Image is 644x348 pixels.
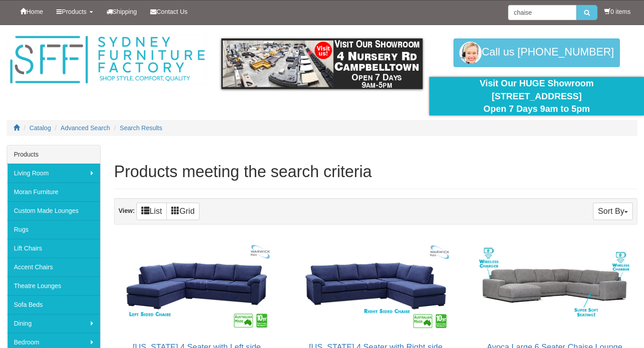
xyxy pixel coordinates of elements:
[114,163,637,181] h1: Products meeting the search criteria
[113,8,137,15] span: Shipping
[7,34,208,86] img: Sydney Furniture Factory
[120,124,162,132] a: Search Results
[221,38,423,89] img: showroom.gif
[7,258,100,276] a: Accent Chairs
[13,0,50,23] a: Home
[62,8,86,15] span: Products
[7,201,100,220] a: Custom Made Lounges
[7,314,100,333] a: Dining
[30,124,51,132] a: Catalog
[7,220,100,239] a: Rugs
[7,276,100,295] a: Theatre Lounges
[7,295,100,314] a: Sofa Beds
[136,203,167,220] a: List
[7,145,100,164] div: Products
[298,238,453,334] img: Arizona 4 Seater with Right side Chaise in Fabric
[144,0,194,23] a: Contact Us
[477,238,632,334] img: Avoca Large 6 Seater Chaise Lounge
[7,239,100,258] a: Lift Chairs
[166,203,199,220] a: Grid
[7,164,100,182] a: Living Room
[119,238,275,334] img: Arizona 4 Seater with Left side Chaise in Fabric
[50,0,99,23] a: Products
[26,8,43,15] span: Home
[119,207,135,214] strong: View:
[593,203,633,220] button: Sort By
[157,8,187,15] span: Contact Us
[436,77,637,115] div: Visit Our HUGE Showroom [STREET_ADDRESS] Open 7 Days 9am to 5pm
[7,182,100,201] a: Moran Furniture
[604,7,631,16] li: 0 items
[508,5,576,20] input: Site search
[61,124,110,132] a: Advanced Search
[100,0,144,23] a: Shipping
